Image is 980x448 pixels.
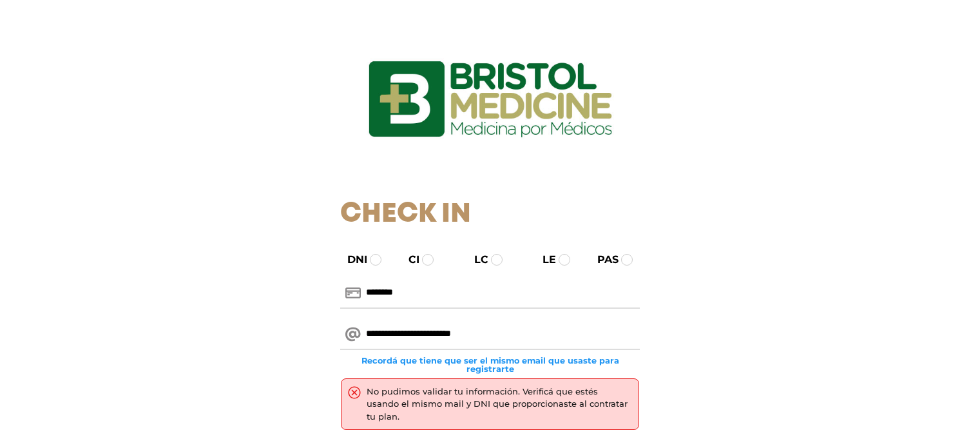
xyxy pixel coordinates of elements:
img: logo_ingresarbristol.jpg [316,15,664,183]
div: No pudimos validar tu información. Verificá que estés usando el mismo mail y DNI que proporcionas... [367,385,632,424]
label: CI [397,252,419,268]
h1: Check In [340,199,640,231]
label: LE [531,252,556,268]
label: PAS [586,252,619,268]
label: DNI [336,252,367,268]
label: LC [463,252,488,268]
small: Recordá que tiene que ser el mismo email que usaste para registrarte [340,356,640,373]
